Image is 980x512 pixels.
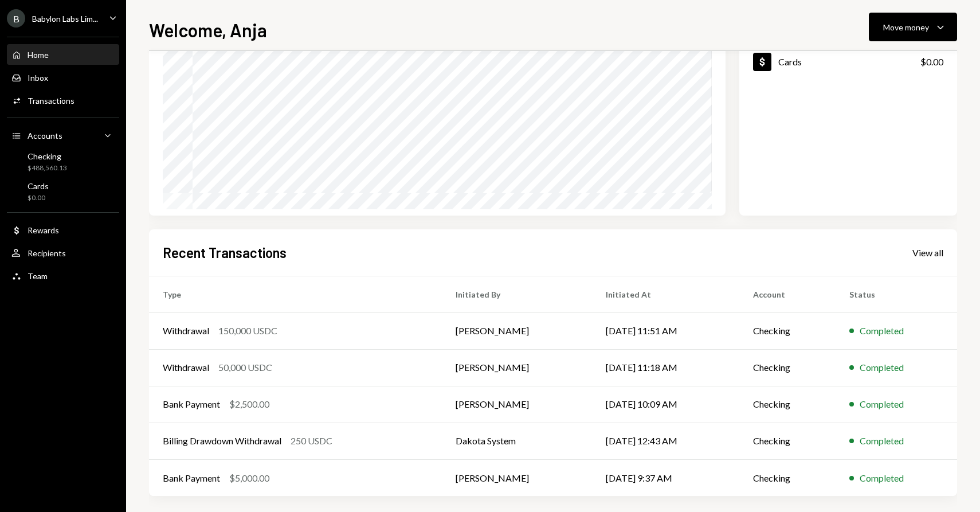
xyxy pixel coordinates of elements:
[149,18,267,41] h1: Welcome, Anja
[163,471,220,485] div: Bank Payment
[218,324,277,338] div: 150,000 USDC
[163,434,281,448] div: Billing Drawdown Withdrawal
[28,271,48,281] div: Team
[912,246,943,259] a: View all
[920,55,943,69] div: $0.00
[28,248,66,258] div: Recipients
[229,397,269,411] div: $2,500.00
[7,148,119,175] a: Checking$488,560.13
[28,131,62,140] div: Accounts
[739,312,836,349] td: Checking
[218,361,272,374] div: 50,000 USDC
[7,9,25,28] div: B
[912,247,943,259] div: View all
[739,386,836,423] td: Checking
[7,178,119,205] a: Cards$0.00
[592,386,739,423] td: [DATE] 10:09 AM
[7,243,119,263] a: Recipients
[7,220,119,240] a: Rewards
[28,193,49,203] div: $0.00
[32,14,98,24] div: Babylon Labs Lim...
[883,21,929,33] div: Move money
[149,276,442,312] th: Type
[28,163,67,173] div: $488,560.13
[291,434,332,448] div: 250 USDC
[28,181,49,191] div: Cards
[442,459,591,496] td: [PERSON_NAME]
[7,67,119,88] a: Inbox
[442,276,591,312] th: Initiated By
[163,397,220,411] div: Bank Payment
[860,361,904,374] div: Completed
[592,459,739,496] td: [DATE] 9:37 AM
[28,50,49,60] div: Home
[7,125,119,146] a: Accounts
[739,276,836,312] th: Account
[28,151,67,161] div: Checking
[163,324,209,338] div: Withdrawal
[836,276,958,312] th: Status
[592,276,739,312] th: Initiated At
[7,44,119,65] a: Home
[739,423,836,459] td: Checking
[28,225,59,235] div: Rewards
[229,471,269,485] div: $5,000.00
[739,459,836,496] td: Checking
[778,56,802,67] div: Cards
[442,349,591,386] td: [PERSON_NAME]
[869,13,957,41] button: Move money
[860,324,904,338] div: Completed
[442,312,591,349] td: [PERSON_NAME]
[739,42,957,81] a: Cards$0.00
[592,312,739,349] td: [DATE] 11:51 AM
[739,349,836,386] td: Checking
[28,96,75,105] div: Transactions
[163,243,287,262] h2: Recent Transactions
[28,73,48,83] div: Inbox
[7,265,119,286] a: Team
[163,361,209,374] div: Withdrawal
[860,397,904,411] div: Completed
[860,471,904,485] div: Completed
[592,423,739,459] td: [DATE] 12:43 AM
[592,349,739,386] td: [DATE] 11:18 AM
[442,386,591,423] td: [PERSON_NAME]
[860,434,904,448] div: Completed
[442,423,591,459] td: Dakota System
[7,90,119,111] a: Transactions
